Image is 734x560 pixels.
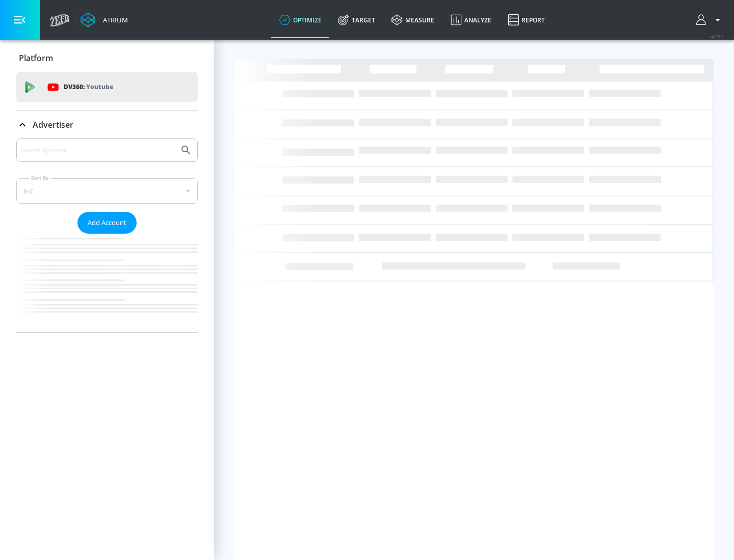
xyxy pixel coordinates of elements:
a: measure [383,2,442,38]
input: Search by name [20,144,175,157]
div: Advertiser [16,110,198,139]
div: Advertiser [16,138,198,332]
p: DV360: [64,81,113,93]
a: Atrium [81,12,128,27]
span: v 4.25.2 [710,34,724,39]
label: Sort By [29,175,51,181]
p: Advertiser [33,119,73,130]
p: Platform [19,52,53,64]
div: Atrium [99,15,128,24]
div: A-Z [16,178,198,204]
a: Report [500,2,553,38]
span: Add Account [88,217,126,229]
div: DV360: Youtube [16,72,198,102]
button: Add Account [77,212,137,234]
a: optimize [271,2,330,38]
nav: list of Advertiser [16,234,198,332]
div: Platform [16,44,198,72]
a: Analyze [442,2,500,38]
p: Youtube [86,81,113,92]
a: Target [330,2,383,38]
